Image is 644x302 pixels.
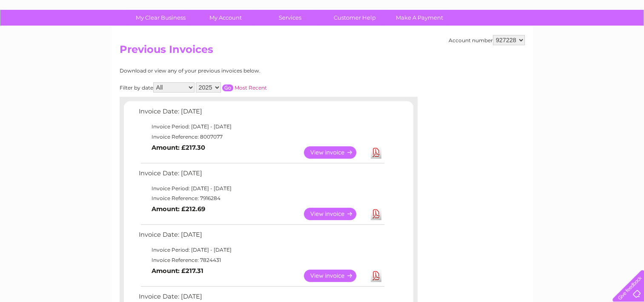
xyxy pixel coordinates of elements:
td: Invoice Period: [DATE] - [DATE] [137,245,386,255]
div: Account number [449,35,525,45]
a: Download [371,208,381,220]
td: Invoice Reference: 7916284 [137,193,386,203]
a: Most Recent [235,84,267,91]
a: Blog [570,36,582,43]
a: My Account [190,10,260,26]
div: Download or view any of your previous invoices below. [120,68,343,74]
a: Make A Payment [384,10,455,26]
img: logo.png [23,22,66,48]
td: Invoice Date: [DATE] [137,106,386,122]
a: View [304,146,366,159]
a: Download [371,270,381,282]
b: Amount: £212.69 [152,205,205,213]
td: Invoice Date: [DATE] [137,168,386,183]
a: Customer Help [320,10,390,26]
td: Invoice Period: [DATE] - [DATE] [137,122,386,132]
div: Clear Business is a trading name of Verastar Limited (registered in [GEOGRAPHIC_DATA] No. 3667643... [121,5,524,41]
a: Telecoms [539,36,565,43]
td: Invoice Reference: 8007077 [137,132,386,142]
a: Services [255,10,325,26]
a: Download [371,146,381,159]
b: Amount: £217.30 [152,144,205,151]
a: Water [494,36,510,43]
a: 0333 014 3131 [484,4,542,15]
a: View [304,208,366,220]
td: Invoice Reference: 7824431 [137,255,386,265]
td: Invoice Period: [DATE] - [DATE] [137,183,386,194]
b: Amount: £217.31 [152,267,203,275]
div: Filter by date [120,82,343,93]
h2: Previous Invoices [120,44,525,60]
a: My Clear Business [126,10,196,26]
a: Log out [616,36,636,43]
td: Invoice Date: [DATE] [137,229,386,245]
a: Contact [587,36,608,43]
a: Energy [515,36,534,43]
a: View [304,270,366,282]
